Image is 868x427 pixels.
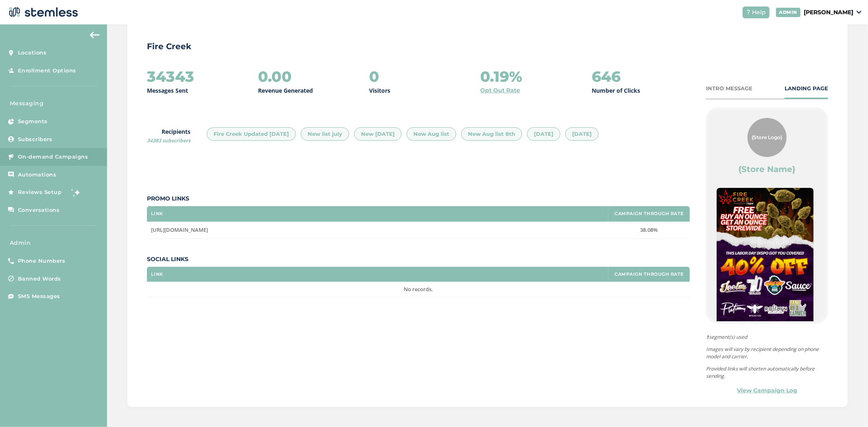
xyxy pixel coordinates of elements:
[18,257,66,265] span: Phone Numbers
[612,227,686,233] label: 38.08%
[18,188,62,196] span: Reviews Setup
[706,346,828,360] p: Images will vary by recipient depending on phone model and carrier.
[18,275,61,283] span: Banned Words
[369,86,390,95] p: Visitors
[147,68,194,85] h2: 34343
[90,32,100,38] img: icon-arrow-back-accent-c549486e.svg
[565,127,599,141] div: [DATE]
[18,135,52,144] span: Subscribers
[354,127,402,141] div: New [DATE]
[301,127,349,141] div: New list july
[527,127,560,141] div: [DATE]
[147,86,188,95] p: Messages Sent
[706,365,828,380] p: Provided links will shorten automatically before sending.
[18,118,48,126] span: Segments
[404,285,433,293] span: No records.
[68,184,84,200] img: glitter-stars-b7820f95.gif
[18,171,57,179] span: Automations
[481,68,523,85] h2: 0.19%
[717,188,813,360] img: 9wM0GUbPfiEBwWb3ieglAiykRIPQJbc5t8quBSUG.png
[706,333,709,340] strong: 1
[592,86,640,95] p: Number of Clicks
[706,85,752,93] div: INTRO MESSAGE
[147,137,190,144] span: 34383 subscribers
[18,206,60,214] span: Conversations
[207,127,296,141] div: Fire Creek Updated [DATE]
[151,272,163,277] label: Link
[614,211,684,216] label: Campaign Through Rate
[147,41,828,52] p: Fire Creek
[804,8,853,17] p: [PERSON_NAME]
[746,10,751,15] img: icon-help-white-03924b79.svg
[18,67,76,75] span: Enrollment Options
[706,333,828,341] span: segment(s) used
[151,211,163,216] label: Link
[258,68,292,85] h2: 0.00
[151,227,604,233] label: https://disposhops.com/
[737,386,797,395] a: View Campaign Log
[785,85,828,93] div: LANDING PAGE
[407,127,456,141] div: New Aug list
[18,49,47,57] span: Locations
[739,163,796,175] label: {Store Name}
[147,194,690,203] label: Promo Links
[18,153,88,161] span: On-demand Campaigns
[461,127,522,141] div: New Aug list 8th
[369,68,379,85] h2: 0
[614,272,684,277] label: Campaign Through Rate
[7,4,78,20] img: logo-dark-0685b13c.svg
[827,388,868,427] iframe: Chat Widget
[776,8,801,17] div: ADMIN
[857,11,861,14] img: icon_down-arrow-small-66adaf34.svg
[592,68,621,85] h2: 646
[481,86,520,95] a: Opt Out Rate
[752,8,766,17] span: Help
[18,292,60,301] span: SMS Messages
[147,127,190,144] label: Recipients
[641,226,658,233] span: 38.08%
[752,134,783,141] span: {Store Logo}
[147,255,690,264] label: Social Links
[258,86,313,95] p: Revenue Generated
[151,226,208,233] span: [URL][DOMAIN_NAME]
